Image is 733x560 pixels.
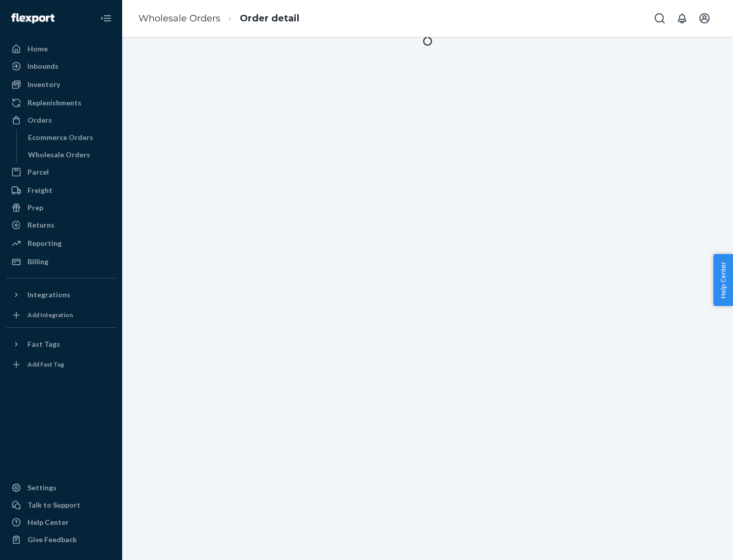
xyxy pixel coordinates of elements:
[27,311,73,319] div: Add Integration
[96,8,116,29] button: Close Navigation
[23,129,117,146] a: Ecommerce Orders
[28,150,90,160] div: Wholesale Orders
[6,112,116,128] a: Orders
[6,356,116,373] a: Add Fast Tag
[27,44,48,54] div: Home
[713,254,733,306] button: Help Center
[6,514,116,530] a: Help Center
[6,41,116,57] a: Home
[694,8,715,29] button: Open account menu
[27,98,81,108] div: Replenishments
[6,76,116,93] a: Inventory
[11,13,54,23] img: Flexport logo
[650,8,670,29] button: Open Search Box
[27,203,43,213] div: Prep
[28,132,93,143] div: Ecommerce Orders
[27,290,70,300] div: Integrations
[6,480,116,496] a: Settings
[27,220,54,230] div: Returns
[6,95,116,111] a: Replenishments
[6,164,116,180] a: Parcel
[672,8,692,29] button: Open notifications
[27,185,52,195] div: Freight
[6,58,116,74] a: Inbounds
[27,115,52,125] div: Orders
[6,200,116,216] a: Prep
[6,497,116,513] button: Talk to Support
[23,147,117,163] a: Wholesale Orders
[130,4,307,34] ol: breadcrumbs
[6,217,116,233] a: Returns
[27,500,80,510] div: Talk to Support
[6,287,116,303] button: Integrations
[27,535,77,545] div: Give Feedback
[240,13,299,24] a: Order detail
[27,167,49,177] div: Parcel
[27,79,60,90] div: Inventory
[6,182,116,199] a: Freight
[27,61,59,71] div: Inbounds
[27,483,57,493] div: Settings
[6,235,116,251] a: Reporting
[27,238,62,248] div: Reporting
[6,336,116,352] button: Fast Tags
[27,360,64,369] div: Add Fast Tag
[6,531,116,548] button: Give Feedback
[27,517,69,527] div: Help Center
[27,257,48,267] div: Billing
[6,254,116,270] a: Billing
[138,13,220,24] a: Wholesale Orders
[6,307,116,323] a: Add Integration
[27,339,60,349] div: Fast Tags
